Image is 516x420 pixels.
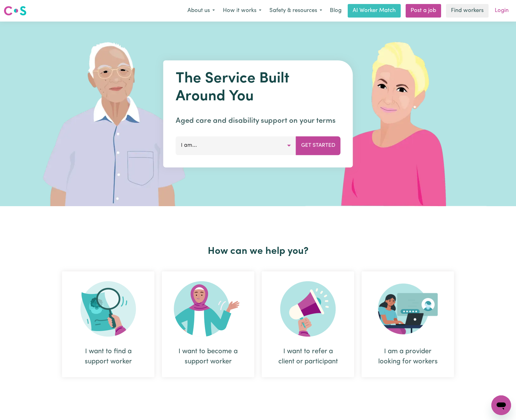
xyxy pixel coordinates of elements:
a: Post a job [406,4,441,18]
div: I want to find a support worker [62,271,154,377]
h2: How can we help you? [58,246,458,257]
div: I want to refer a client or participant [276,346,339,367]
a: Login [491,4,512,18]
img: Careseekers logo [4,5,27,16]
div: I am a provider looking for workers [362,271,454,377]
div: I want to find a support worker [77,346,140,367]
button: Get Started [296,136,341,155]
iframe: Button to launch messaging window [491,395,511,415]
div: I want to become a support worker [162,271,254,377]
a: AI Worker Match [348,4,401,18]
a: Find workers [446,4,489,18]
h1: The Service Built Around You [176,70,341,106]
button: I am... [176,136,296,155]
a: Careseekers logo [4,4,27,18]
img: Search [80,281,136,337]
button: Safety & resources [265,4,326,17]
button: How it works [219,4,265,17]
img: Become Worker [174,281,242,337]
a: Blog [326,4,345,18]
p: Aged care and disability support on your terms [176,115,341,126]
div: I want to refer a client or participant [262,271,354,377]
button: About us [183,4,219,17]
div: I am a provider looking for workers [376,346,439,367]
div: I want to become a support worker [177,346,240,367]
img: Provider [378,281,438,337]
img: Refer [280,281,336,337]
